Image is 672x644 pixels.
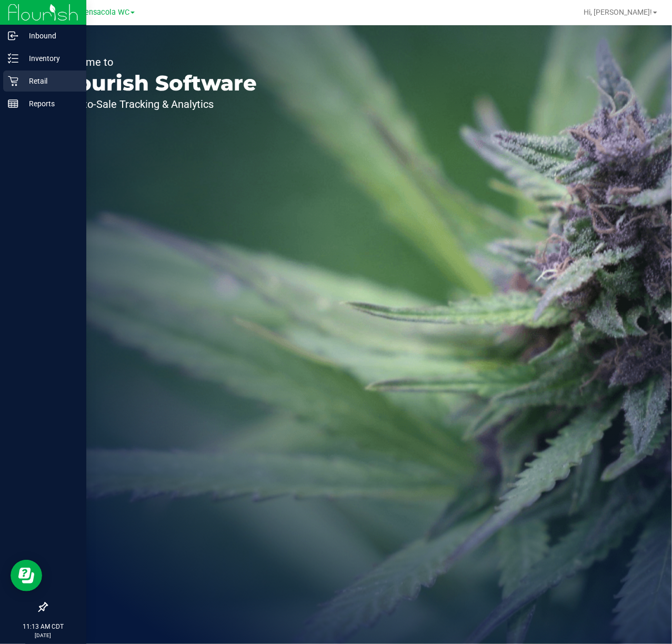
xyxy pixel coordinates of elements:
inline-svg: Retail [8,76,18,86]
p: Reports [18,97,82,110]
inline-svg: Inbound [8,31,18,41]
span: Pensacola WC [80,8,129,17]
p: Retail [18,75,82,87]
inline-svg: Inventory [8,53,18,64]
iframe: Resource center [11,560,42,591]
p: [DATE] [5,631,82,639]
p: Flourish Software [57,73,257,94]
p: Seed-to-Sale Tracking & Analytics [57,99,257,109]
span: Hi, [PERSON_NAME]! [584,8,652,16]
p: Inbound [18,29,82,42]
p: Inventory [18,52,82,65]
p: Welcome to [57,57,257,67]
p: 11:13 AM CDT [5,622,82,631]
inline-svg: Reports [8,98,18,109]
